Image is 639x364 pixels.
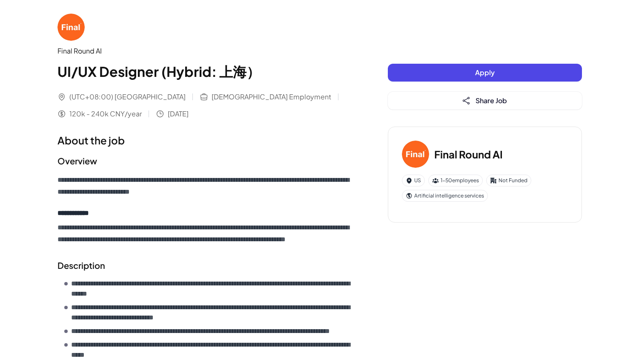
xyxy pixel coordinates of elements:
[434,147,503,162] h3: Final Round AI
[388,64,582,82] button: Apply
[57,259,354,272] h2: Description
[57,133,354,148] h1: About the job
[402,141,429,168] img: Fi
[57,61,354,82] h1: UI/UX Designer (Hybrid: 上海）
[69,92,186,102] span: (UTC+08:00) [GEOGRAPHIC_DATA]
[69,109,142,119] span: 120k - 240k CNY/year
[57,155,354,167] h2: Overview
[212,92,331,102] span: [DEMOGRAPHIC_DATA] Employment
[402,175,425,186] div: US
[428,175,483,186] div: 1-50 employees
[476,96,507,105] span: Share Job
[57,14,85,41] img: Fi
[486,175,531,186] div: Not Funded
[388,92,582,110] button: Share Job
[168,109,189,119] span: [DATE]
[475,68,495,77] span: Apply
[402,190,488,202] div: Artificial intelligence services
[57,46,354,56] div: Final Round AI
